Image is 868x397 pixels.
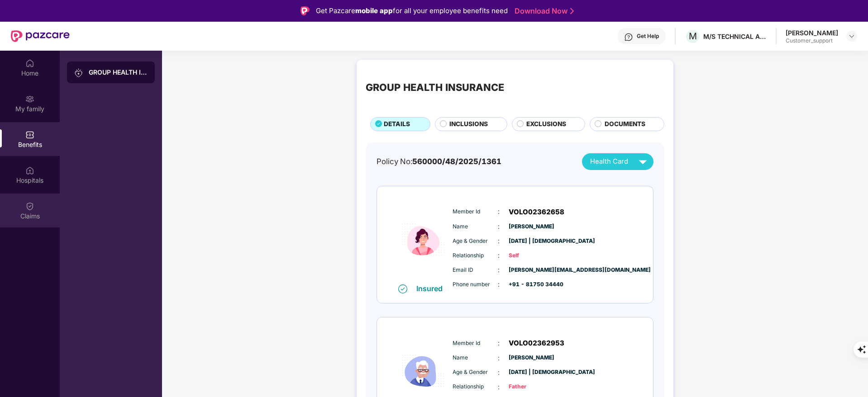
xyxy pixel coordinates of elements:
[453,354,498,362] span: Name
[74,68,83,77] img: svg+xml;base64,PHN2ZyB3aWR0aD0iMjAiIGhlaWdodD0iMjAiIHZpZXdCb3g9IjAgMCAyMCAyMCIgZmlsbD0ibm9uZSIgeG...
[498,250,500,260] span: :
[396,196,450,284] img: icon
[786,28,838,37] div: [PERSON_NAME]
[453,368,498,377] span: Age & Gender
[509,251,554,260] span: Self
[300,6,310,15] img: Logo
[11,30,70,42] img: New Pazcare Logo
[453,339,498,348] span: Member Id
[25,202,34,211] img: svg+xml;base64,PHN2ZyBpZD0iQ2xhaW0iIHhtbG5zPSJodHRwOi8vd3d3LnczLm9yZy8yMDAwL3N2ZyIgd2lkdGg9IjIwIi...
[498,236,500,246] span: :
[412,157,501,166] span: 560000/48/2025/1361
[848,33,855,40] img: svg+xml;base64,PHN2ZyBpZD0iRHJvcGRvd24tMzJ4MzIiIHhtbG5zPSJodHRwOi8vd3d3LnczLm9yZy8yMDAwL3N2ZyIgd2...
[377,156,501,167] div: Policy No:
[25,59,34,68] img: svg+xml;base64,PHN2ZyBpZD0iSG9tZSIgeG1sbnM9Imh0dHA6Ly93d3cudzMub3JnLzIwMDAvc3ZnIiB3aWR0aD0iMjAiIG...
[498,207,500,217] span: :
[509,280,554,289] span: +91 - 81750 34440
[635,154,651,170] img: svg+xml;base64,PHN2ZyB4bWxucz0iaHR0cDovL3d3dy53My5vcmcvMjAwMC9zdmciIHZpZXdCb3g9IjAgMCAyNCAyNCIgd2...
[509,222,554,231] span: [PERSON_NAME]
[498,338,500,348] span: :
[515,6,571,16] a: Download Now
[509,338,564,349] span: VOLO02362953
[453,266,498,274] span: Email ID
[453,222,498,231] span: Name
[624,33,633,42] img: svg+xml;base64,PHN2ZyBpZD0iSGVscC0zMngzMiIgeG1sbnM9Imh0dHA6Ly93d3cudzMub3JnLzIwMDAvc3ZnIiB3aWR0aD...
[509,368,554,377] span: [DATE] | [DEMOGRAPHIC_DATA]
[509,207,564,217] span: VOLO02362658
[398,284,407,293] img: svg+xml;base64,PHN2ZyB4bWxucz0iaHR0cDovL3d3dy53My5vcmcvMjAwMC9zdmciIHdpZHRoPSIxNiIgaGVpZ2h0PSIxNi...
[498,368,500,378] span: :
[453,208,498,216] span: Member Id
[498,353,500,363] span: :
[355,6,393,15] strong: mobile app
[582,153,653,170] button: Health Card
[453,237,498,246] span: Age & Gender
[498,222,500,232] span: :
[453,251,498,260] span: Relationship
[498,265,500,275] span: :
[498,279,500,289] span: :
[786,37,838,44] div: Customer_support
[570,6,574,16] img: Stroke
[366,80,504,95] div: GROUP HEALTH INSURANCE
[526,119,566,129] span: EXCLUSIONS
[509,266,554,274] span: [PERSON_NAME][EMAIL_ADDRESS][DOMAIN_NAME]
[637,33,659,40] div: Get Help
[509,354,554,362] span: [PERSON_NAME]
[25,130,34,139] img: svg+xml;base64,PHN2ZyBpZD0iQmVuZWZpdHMiIHhtbG5zPSJodHRwOi8vd3d3LnczLm9yZy8yMDAwL3N2ZyIgd2lkdGg9Ij...
[89,68,148,77] div: GROUP HEALTH INSURANCE
[689,31,697,42] span: M
[384,119,410,129] span: DETAILS
[316,5,508,16] div: Get Pazcare for all your employee benefits need
[703,32,767,41] div: M/S TECHNICAL ASSOCIATES LTD
[449,119,488,129] span: INCLUSIONS
[416,284,448,293] div: Insured
[498,382,500,392] span: :
[590,156,628,167] span: Health Card
[25,166,34,175] img: svg+xml;base64,PHN2ZyBpZD0iSG9zcGl0YWxzIiB4bWxucz0iaHR0cDovL3d3dy53My5vcmcvMjAwMC9zdmciIHdpZHRoPS...
[453,280,498,289] span: Phone number
[509,383,554,391] span: Father
[605,119,645,129] span: DOCUMENTS
[25,95,34,104] img: svg+xml;base64,PHN2ZyB3aWR0aD0iMjAiIGhlaWdodD0iMjAiIHZpZXdCb3g9IjAgMCAyMCAyMCIgZmlsbD0ibm9uZSIgeG...
[453,383,498,391] span: Relationship
[509,237,554,246] span: [DATE] | [DEMOGRAPHIC_DATA]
